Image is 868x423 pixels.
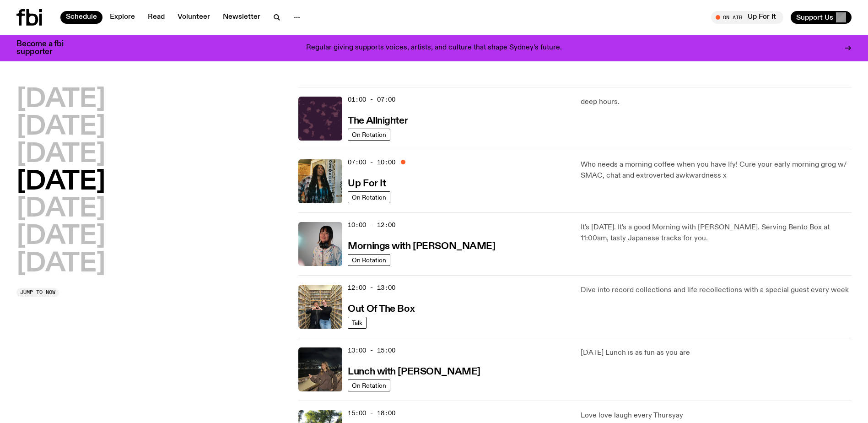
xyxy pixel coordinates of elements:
[20,290,55,295] span: Jump to now
[348,95,395,104] span: 01:00 - 07:00
[796,13,833,22] span: Support Us
[104,11,140,24] a: Explore
[16,251,105,277] button: [DATE]
[172,11,216,24] a: Volunteer
[298,222,342,266] img: Kana Frazer is smiling at the camera with her head tilted slightly to her left. She wears big bla...
[348,367,480,377] h3: Lunch with [PERSON_NAME]
[348,346,395,355] span: 13:00 - 15:00
[348,380,390,391] a: On Rotation
[581,347,852,358] p: [DATE] Lunch is as fun as you are
[711,11,783,24] button: On AirUp For It
[581,410,852,421] p: Love love laugh every Thursyay
[348,409,395,418] span: 15:00 - 18:00
[298,347,342,391] img: Izzy Page stands above looking down at Opera Bar. She poses in front of the Harbour Bridge in the...
[352,131,386,138] span: On Rotation
[348,304,415,314] h3: Out Of The Box
[348,116,408,126] h3: The Allnighter
[16,288,59,297] button: Jump to now
[298,285,342,329] img: Matt and Kate stand in the music library and make a heart shape with one hand each.
[581,97,852,108] p: deep hours.
[348,129,390,141] a: On Rotation
[352,382,386,389] span: On Rotation
[16,196,105,222] button: [DATE]
[581,285,852,296] p: Dive into record collections and life recollections with a special guest every week
[352,194,386,201] span: On Rotation
[16,142,105,168] button: [DATE]
[16,114,105,140] button: [DATE]
[348,240,495,251] a: Mornings with [PERSON_NAME]
[581,222,852,244] p: It's [DATE]. It's a good Morning with [PERSON_NAME]. Serving Bento Box at 11:00am, tasty Japanese...
[352,319,362,326] span: Talk
[217,11,266,24] a: Newsletter
[306,44,562,52] p: Regular giving supports voices, artists, and culture that shape Sydney’s future.
[298,159,342,203] img: Ify - a Brown Skin girl with black braided twists, looking up to the side with her tongue stickin...
[348,191,390,203] a: On Rotation
[16,87,105,113] button: [DATE]
[348,242,495,251] h3: Mornings with [PERSON_NAME]
[581,159,852,181] p: Who needs a morning coffee when you have Ify! Cure your early morning grog w/ SMAC, chat and extr...
[348,177,386,189] a: Up For It
[60,11,102,24] a: Schedule
[348,283,395,292] span: 12:00 - 13:00
[352,256,386,263] span: On Rotation
[348,254,390,266] a: On Rotation
[16,169,105,195] button: [DATE]
[348,303,415,314] a: Out Of The Box
[791,11,852,24] button: Support Us
[142,11,170,24] a: Read
[348,221,395,229] span: 10:00 - 12:00
[348,179,386,189] h3: Up For It
[348,114,408,126] a: The Allnighter
[348,158,395,167] span: 07:00 - 10:00
[348,317,367,329] a: Talk
[16,40,75,56] h3: Become a fbi supporter
[16,224,105,249] button: [DATE]
[348,365,480,377] a: Lunch with [PERSON_NAME]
